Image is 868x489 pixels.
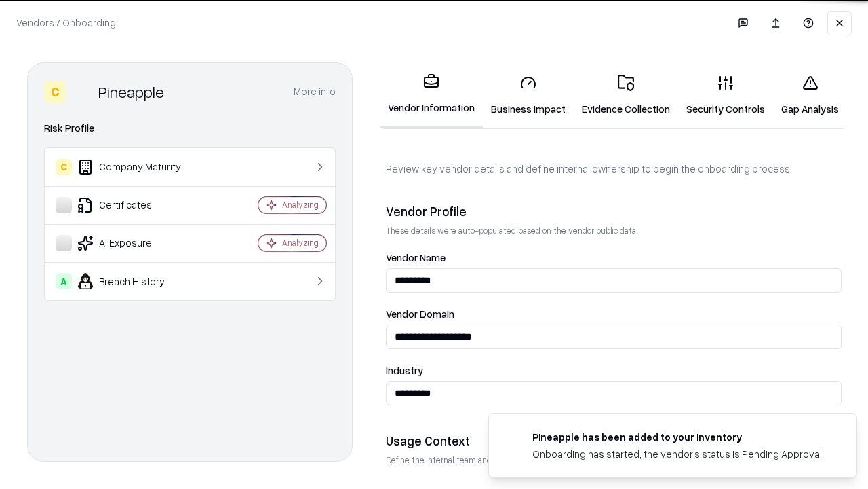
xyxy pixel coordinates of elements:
p: Define the internal team and reason for using this vendor. This helps assess business relevance a... [386,454,842,466]
div: Analyzing [282,237,319,249]
div: Analyzing [282,199,319,211]
div: Pineapple [98,81,164,103]
div: A [56,273,72,289]
a: Gap Analysis [773,64,847,127]
div: Onboarding has started, the vendor's status is Pending Approval. [532,447,824,461]
label: Industry [386,365,842,376]
p: These details were auto-populated based on the vendor public data [386,225,842,236]
a: Security Controls [678,64,773,127]
label: Vendor Name [386,253,842,263]
div: C [44,81,66,103]
button: More info [294,79,336,104]
a: Vendor Information [380,62,483,128]
p: Review key vendor details and define internal ownership to begin the onboarding process. [386,162,842,176]
div: C [56,159,72,175]
div: Breach History [56,273,218,289]
div: AI Exposure [56,235,218,251]
label: Vendor Domain [386,309,842,319]
div: Risk Profile [44,120,336,137]
div: Company Maturity [56,159,218,175]
div: Vendor Profile [386,203,842,219]
img: pineappleenergy.com [505,430,521,446]
p: Vendors / Onboarding [16,16,116,30]
img: Pineapple [71,81,93,103]
a: Business Impact [483,64,574,127]
a: Evidence Collection [574,64,678,127]
div: Certificates [56,197,218,213]
div: Pineapple has been added to your inventory [532,430,824,444]
div: Usage Context [386,433,842,449]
